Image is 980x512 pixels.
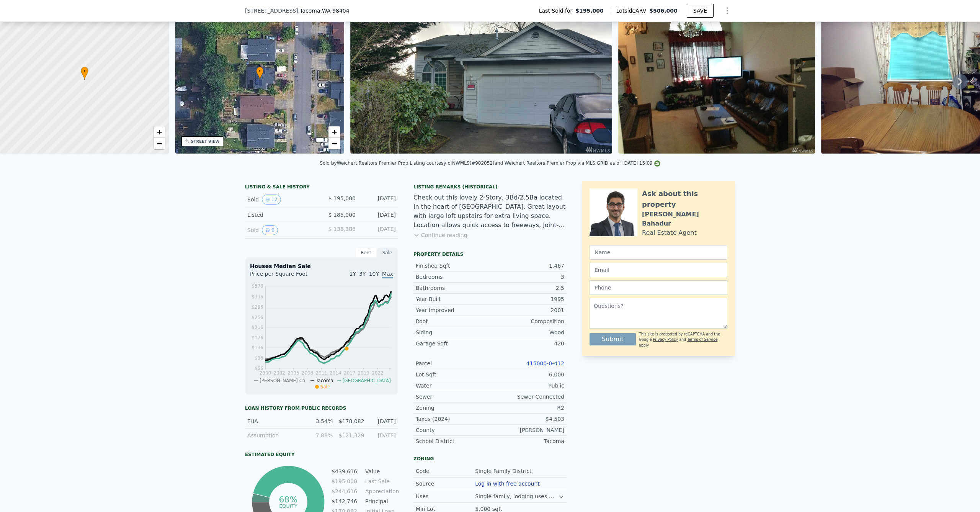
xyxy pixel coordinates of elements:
[475,467,533,475] div: Single Family District
[247,417,301,425] div: FHA
[287,370,299,376] tspan: 2005
[252,283,263,289] tspan: $378
[687,4,714,18] button: SAVE
[490,426,564,434] div: [PERSON_NAME]
[298,7,350,15] span: , Tacoma
[157,139,162,148] span: −
[416,340,490,347] div: Garage Sqft
[590,245,727,260] input: Name
[490,317,564,325] div: Composition
[490,284,564,292] div: 2.5
[247,432,301,439] div: Assumption
[490,371,564,378] div: 6,000
[416,393,490,401] div: Sewer
[273,370,285,376] tspan: 2002
[416,480,475,487] div: Source
[416,371,490,378] div: Lot Sqft
[279,495,297,504] tspan: 68%
[653,337,678,342] a: Privacy Policy
[490,393,564,401] div: Sewer Connected
[344,370,356,376] tspan: 2017
[260,378,307,383] span: [PERSON_NAME] Co.
[362,211,396,219] div: [DATE]
[416,467,475,475] div: Code
[343,378,391,383] span: [GEOGRAPHIC_DATA]
[328,226,356,232] span: $ 138,386
[539,7,576,15] span: Last Sold for
[247,195,315,204] div: Sold
[81,67,88,80] div: •
[332,139,337,148] span: −
[359,271,366,277] span: 3Y
[331,487,358,496] td: $244,616
[252,315,263,320] tspan: $256
[490,295,564,303] div: 1995
[475,481,540,487] button: Log in with free account
[416,360,490,367] div: Parcel
[256,68,264,75] span: •
[250,262,393,270] div: Houses Median Sale
[320,384,330,389] span: Sale
[191,139,220,144] div: STREET VIEW
[590,333,636,345] button: Submit
[720,3,735,18] button: Show Options
[337,417,364,425] div: $178,082
[490,340,564,347] div: 420
[157,127,162,137] span: +
[649,8,678,14] span: $506,000
[362,225,396,235] div: [DATE]
[416,382,490,389] div: Water
[490,273,564,281] div: 3
[355,248,377,258] div: Rent
[328,126,340,138] a: Zoom in
[328,195,356,201] span: $ 195,000
[331,467,358,476] td: $439,616
[81,68,88,75] span: •
[616,7,649,15] span: Lotside ARV
[590,280,727,295] input: Phone
[315,370,327,376] tspan: 2011
[642,228,697,237] div: Real Estate Agent
[490,404,564,412] div: R2
[382,271,393,278] span: Max
[654,160,660,167] img: NWMLS Logo
[364,487,398,496] td: Appreciation
[262,195,281,204] button: View historical data
[245,451,398,458] div: Estimated Equity
[320,8,350,14] span: , WA 98404
[490,382,564,389] div: Public
[618,7,815,154] img: Sale: 123991442 Parcel: 101011038
[416,404,490,412] div: Zoning
[416,295,490,303] div: Year Built
[416,492,475,500] div: Uses
[490,306,564,314] div: 2001
[306,432,333,439] div: 7.88%
[413,193,567,230] div: Check out this lovely 2-Story, 3Bd/2.5Ba located in the heart of [GEOGRAPHIC_DATA]. Great layout ...
[377,248,398,258] div: Sale
[413,456,567,462] div: Zoning
[416,273,490,281] div: Bedrooms
[350,271,356,277] span: 1Y
[154,138,165,149] a: Zoom out
[350,7,612,154] img: Sale: 123991442 Parcel: 101011038
[252,335,263,340] tspan: $176
[247,225,315,235] div: Sold
[328,138,340,149] a: Zoom out
[252,345,263,350] tspan: $136
[687,337,717,342] a: Terms of Service
[416,262,490,270] div: Finished Sqft
[490,262,564,270] div: 1,467
[260,370,271,376] tspan: 2000
[252,294,263,299] tspan: $336
[575,7,604,15] span: $195,000
[372,370,384,376] tspan: 2022
[306,417,333,425] div: 3.54%
[252,304,263,310] tspan: $296
[413,251,567,257] div: Property details
[279,503,297,509] tspan: equity
[255,355,263,361] tspan: $96
[642,188,727,210] div: Ask about this property
[331,477,358,486] td: $195,000
[369,432,396,439] div: [DATE]
[639,332,727,348] div: This site is protected by reCAPTCHA and the Google and apply.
